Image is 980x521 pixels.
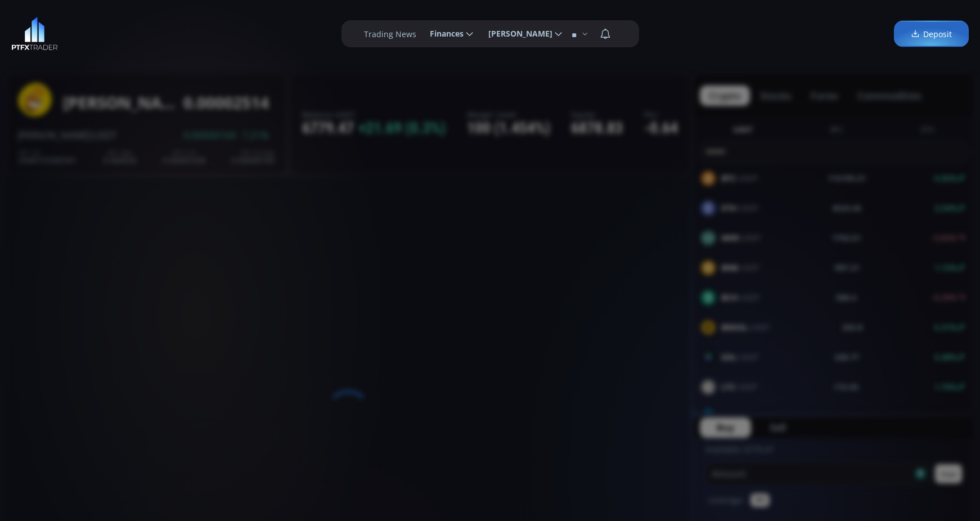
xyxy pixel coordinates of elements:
img: LOGO [11,17,58,51]
a: Deposit [894,21,969,47]
span: Deposit [911,28,952,40]
span: [PERSON_NAME] [480,23,552,45]
span: Finances [422,23,464,45]
label: Trading News [364,28,416,40]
